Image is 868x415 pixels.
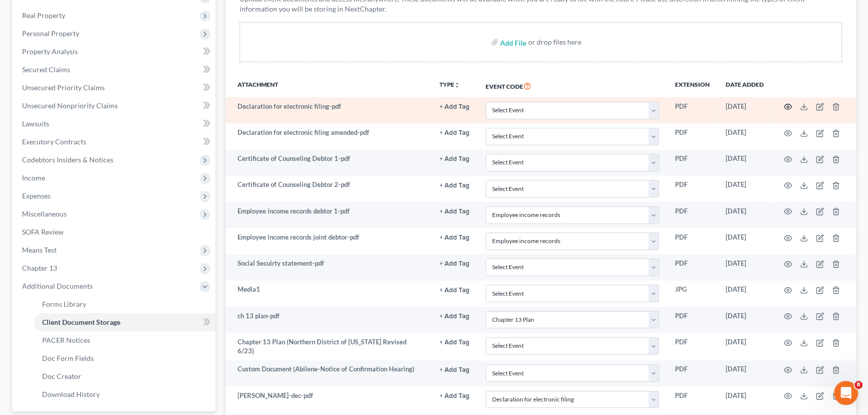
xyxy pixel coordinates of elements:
a: + Add Tag [440,364,470,374]
td: PDF [667,254,718,280]
td: [PERSON_NAME]-dec-pdf [226,386,431,412]
td: [DATE] [718,333,772,360]
span: Property Analysis [22,47,78,56]
td: [DATE] [718,254,772,280]
span: Real Property [22,11,65,20]
a: + Add Tag [440,391,470,400]
span: PACER Notices [42,336,90,344]
th: Attachment [226,74,431,97]
span: SOFA Review [22,228,64,236]
td: Employee income records joint debtor-pdf [226,228,431,254]
a: Unsecured Priority Claims [14,79,215,97]
th: Date added [718,74,772,97]
td: Chapter 13 Plan (Northern District of [US_STATE] Revised 6/23) [226,333,431,360]
a: + Add Tag [440,206,470,216]
span: Additional Documents [22,282,93,290]
button: + Add Tag [440,156,470,162]
a: + Add Tag [440,311,470,321]
a: Client Document Storage [34,313,215,331]
a: Property Analysis [14,43,215,61]
span: Lawsuits [22,119,49,128]
td: [DATE] [718,176,772,202]
a: Lawsuits [14,115,215,133]
th: Extension [667,74,718,97]
td: ch 13 plan-pdf [226,307,431,333]
button: + Add Tag [440,209,470,215]
td: PDF [667,386,718,412]
span: Means Test [22,246,57,254]
a: + Add Tag [440,285,470,294]
a: Download History [34,385,215,403]
td: PDF [667,176,718,202]
td: [DATE] [718,360,772,386]
td: [DATE] [718,307,772,333]
a: + Add Tag [440,180,470,189]
span: 8 [854,381,862,389]
td: Declaration for electronic filing amended-pdf [226,123,431,149]
button: + Add Tag [440,339,470,346]
span: Download History [42,390,100,398]
td: [DATE] [718,150,772,176]
button: + Add Tag [440,313,470,320]
a: Executory Contracts [14,133,215,151]
a: + Add Tag [440,102,470,111]
td: Certificate of Counseling Debtor 2-pdf [226,176,431,202]
td: JPG [667,281,718,307]
span: Income [22,173,45,182]
td: PDF [667,333,718,360]
span: Doc Creator [42,372,81,380]
button: + Add Tag [440,235,470,241]
span: Unsecured Priority Claims [22,83,105,92]
td: PDF [667,228,718,254]
button: + Add Tag [440,287,470,294]
span: Codebtors Insiders & Notices [22,155,113,164]
td: PDF [667,307,718,333]
span: Forms Library [42,300,86,308]
td: Certificate of Counseling Debtor 1-pdf [226,150,431,176]
span: Secured Claims [22,65,70,74]
a: + Add Tag [440,233,470,242]
a: Doc Creator [34,367,215,385]
a: + Add Tag [440,337,470,347]
td: PDF [667,123,718,149]
td: PDF [667,150,718,176]
td: PDF [667,360,718,386]
td: [DATE] [718,97,772,123]
a: + Add Tag [440,259,470,268]
a: Secured Claims [14,61,215,79]
span: Unsecured Nonpriority Claims [22,101,118,110]
a: Forms Library [34,295,215,313]
td: [DATE] [718,281,772,307]
td: Media1 [226,281,431,307]
button: + Add Tag [440,261,470,267]
td: [DATE] [718,228,772,254]
button: + Add Tag [440,182,470,189]
td: Declaration for electronic filing-pdf [226,97,431,123]
a: + Add Tag [440,154,470,163]
td: Social Secuirty statement-pdf [226,254,431,280]
button: TYPEunfold_more [440,82,460,88]
button: + Add Tag [440,367,470,373]
a: PACER Notices [34,331,215,349]
td: [DATE] [718,386,772,412]
button: + Add Tag [440,393,470,399]
td: [DATE] [718,123,772,149]
span: Personal Property [22,29,79,38]
th: Event Code [478,74,667,97]
a: Unsecured Nonpriority Claims [14,97,215,115]
button: + Add Tag [440,104,470,110]
a: SOFA Review [14,223,215,241]
i: unfold_more [454,82,460,88]
span: Miscellaneous [22,210,67,218]
td: PDF [667,202,718,228]
span: Doc Form Fields [42,354,94,362]
span: Expenses [22,191,51,200]
iframe: Intercom live chat [834,381,858,405]
span: Executory Contracts [22,137,86,146]
a: + Add Tag [440,128,470,137]
td: Employee income records debtor 1-pdf [226,202,431,228]
td: Custom Document (Abilene-Notice of Confirmation Hearing) [226,360,431,386]
a: Doc Form Fields [34,349,215,367]
td: [DATE] [718,202,772,228]
td: PDF [667,97,718,123]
